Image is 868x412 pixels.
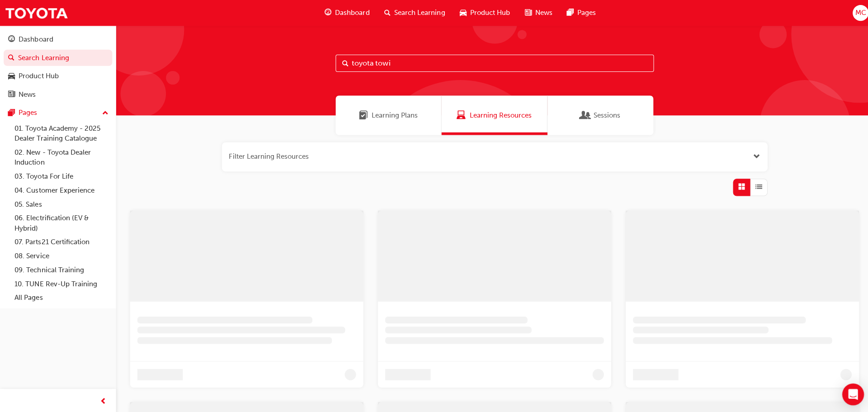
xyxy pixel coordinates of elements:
[8,109,15,117] span: pages-icon
[850,8,861,18] span: MC
[333,8,368,18] span: Dashboard
[11,210,112,234] a: 06. Electrification (EV & Hybrid)
[4,29,112,104] button: DashboardSearch LearningProduct HubNews
[574,8,593,18] span: Pages
[514,4,557,22] a: news-iconNews
[751,181,758,191] span: List
[577,109,586,120] span: Sessions
[382,7,388,19] span: search-icon
[450,4,514,22] a: car-iconProduct Hub
[11,121,112,145] a: 01. Toyota Academy - 2025 Dealer Training Catalogue
[439,95,544,134] a: Learning ResourcesLearning Resources
[532,8,549,18] span: News
[316,4,375,22] a: guage-iconDashboard
[323,7,330,19] span: guage-icon
[11,145,112,169] a: 02. New - Toyota Dealer Induction
[334,95,439,134] a: Learning PlansLearning Plans
[19,89,36,99] div: News
[590,109,617,120] span: Sessions
[4,31,112,47] a: Dashboard
[8,90,15,99] span: news-icon
[11,248,112,262] a: 08. Service
[340,58,347,68] span: Search
[392,8,443,18] span: Search Learning
[19,71,58,81] div: Product Hub
[357,109,366,120] span: Learning Plans
[19,34,53,44] div: Dashboard
[4,104,112,121] button: Pages
[11,261,112,275] a: 09. Technical Training
[11,196,112,210] a: 05. Sales
[11,169,112,183] a: 03. Toyota For Life
[749,151,756,161] button: Open the filter
[99,394,106,405] span: prev-icon
[4,86,112,103] a: News
[522,7,528,19] span: news-icon
[11,289,112,303] a: All Pages
[4,67,112,84] a: Product Hub
[467,109,529,120] span: Learning Resources
[19,107,37,118] div: Pages
[11,275,112,289] a: 10. TUNE Rev-Up Training
[837,381,859,403] div: Open Intercom Messenger
[8,72,15,80] span: car-icon
[454,109,463,120] span: Learning Resources
[8,35,15,43] span: guage-icon
[4,49,112,66] a: Search Learning
[457,7,464,19] span: car-icon
[11,182,112,196] a: 04. Customer Experience
[467,8,507,18] span: Product Hub
[564,7,571,19] span: pages-icon
[848,5,863,21] button: MC
[334,54,650,71] input: Search...
[734,181,741,191] span: Grid
[8,54,14,62] span: search-icon
[369,109,415,120] span: Learning Plans
[557,4,600,22] a: pages-iconPages
[102,107,108,118] span: up-icon
[544,95,650,134] a: SessionsSessions
[375,4,450,22] a: search-iconSearch Learning
[5,3,68,23] img: Trak
[11,234,112,248] a: 07. Parts21 Certification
